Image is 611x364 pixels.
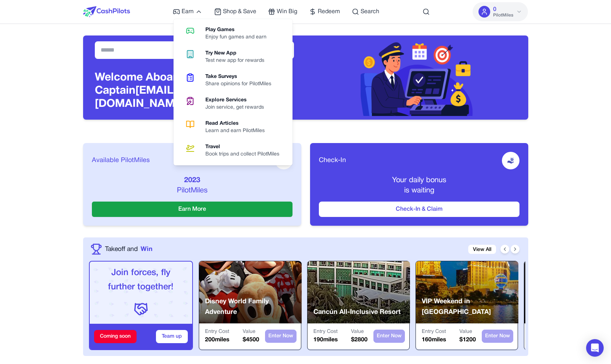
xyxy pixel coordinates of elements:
[351,328,368,335] p: Value
[105,244,138,254] span: Takeoff and
[95,71,294,111] h3: Welcome Aboard, Captain [EMAIL_ADDRESS][DOMAIN_NAME]!
[176,92,290,116] a: Explore ServicesJoin service, get rewards
[404,187,434,194] span: is waiting
[361,7,379,16] span: Search
[468,245,496,254] a: View All
[92,185,293,196] p: PilotMiles
[141,244,152,254] span: Win
[473,2,528,21] button: 0PilotMiles
[223,7,256,16] span: Shop & Save
[352,7,379,16] a: Search
[83,6,130,17] img: CashPilots Logo
[205,127,271,135] div: Learn and earn PilotMiles
[265,330,297,343] button: Enter Now
[351,335,368,344] p: $ 2800
[92,202,293,217] button: Earn More
[482,330,513,343] button: Enter Now
[493,5,496,14] span: 0
[176,69,290,92] a: Take SurveysShare opinions for PilotMiles
[243,335,259,344] p: $ 4500
[318,7,340,16] span: Redeem
[319,202,519,217] button: Check-In & Claim
[205,296,302,318] p: Disney World Family Adventure
[176,139,290,162] a: TravelBook trips and collect PilotMiles
[173,7,202,16] a: Earn
[205,104,270,111] div: Join service, get rewards
[313,307,400,318] p: Cancún All-Inclusive Resort
[94,330,137,343] div: Coming soon
[205,80,277,88] div: Share opinions for PilotMiles
[92,155,150,166] span: Available PilotMiles
[422,335,446,344] p: 160 miles
[205,73,277,80] div: Take Surveys
[319,155,346,166] span: Check-In
[105,244,152,254] a: Takeoff andWin
[205,26,272,34] div: Play Games
[176,116,290,139] a: Read ArticlesLearn and earn PilotMiles
[205,328,230,335] p: Entry Cost
[586,339,604,357] div: Open Intercom Messenger
[205,335,230,344] p: 200 miles
[361,35,473,116] img: Header decoration
[214,7,256,16] a: Shop & Save
[243,328,259,335] p: Value
[313,335,338,344] p: 190 miles
[182,7,194,16] span: Earn
[422,328,446,335] p: Entry Cost
[205,143,285,151] div: Travel
[313,328,338,335] p: Entry Cost
[493,12,513,18] span: PilotMiles
[459,328,476,335] p: Value
[422,296,518,318] p: VIP Weekend in [GEOGRAPHIC_DATA]
[156,330,188,343] button: Team up
[176,45,290,69] a: Try New AppTest new app for rewards
[459,335,476,344] p: $ 1200
[96,266,186,294] p: Join forces, fly further together!
[205,120,271,127] div: Read Articles
[205,151,285,158] div: Book trips and collect PilotMiles
[205,34,272,41] div: Enjoy fun games and earn
[205,50,270,57] div: Try New App
[268,7,297,16] a: Win Big
[205,97,270,104] div: Explore Services
[176,22,290,45] a: Play GamesEnjoy fun games and earn
[507,157,514,164] img: receive-dollar
[205,57,270,64] div: Test new app for rewards
[277,7,297,16] span: Win Big
[309,7,340,16] a: Redeem
[373,330,405,343] button: Enter Now
[319,175,519,185] p: Your daily bonus
[92,175,293,185] p: 2023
